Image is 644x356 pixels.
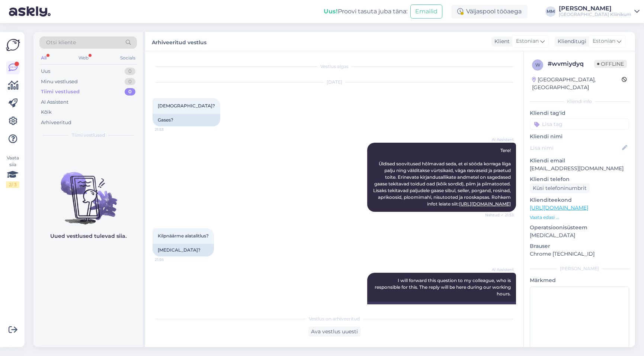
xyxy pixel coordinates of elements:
[46,39,76,46] span: Otsi kliente
[593,37,615,45] span: Estonian
[486,267,514,272] span: AI Assistent
[485,212,514,218] span: Nähtud ✓ 21:53
[530,175,629,183] p: Kliendi telefon
[530,196,629,204] p: Klienditeekond
[535,62,540,68] span: w
[153,63,516,70] div: Vestlus algas
[308,327,361,337] div: Ava vestlus uuesti
[555,38,586,45] div: Klienditugi
[41,109,52,116] div: Kõik
[530,276,629,284] p: Märkmed
[530,144,621,152] input: Lisa nimi
[530,214,629,221] p: Vaata edasi ...
[375,278,512,297] span: I will forward this question to my colleague, who is responsible for this. The reply will be here...
[548,59,594,68] div: # wvmiydyq
[125,68,135,75] div: 0
[324,7,407,16] div: Proovi tasuta juba täna:
[559,6,640,17] a: [PERSON_NAME][GEOGRAPHIC_DATA] Kliinikum
[41,68,50,75] div: Uus
[530,265,629,272] div: [PERSON_NAME]
[530,157,629,165] p: Kliendi email
[153,79,516,85] div: [DATE]
[530,133,629,140] p: Kliendi nimi
[324,8,338,15] b: Uus!
[155,127,183,132] span: 21:53
[152,36,206,46] label: Arhiveeritud vestlus
[530,119,629,130] input: Lisa tag
[33,159,143,226] img: No chats
[41,98,68,106] div: AI Assistent
[459,201,511,207] a: [URL][DOMAIN_NAME]
[41,88,80,96] div: Tiimi vestlused
[6,181,19,188] div: 2 / 3
[545,6,556,17] div: MM
[559,12,631,17] div: [GEOGRAPHIC_DATA] Kliinikum
[373,148,512,207] span: Tere! Üldised soovitused hõlmavad seda, et ei sööda korraga liiga palju ning välditakse vürtsikai...
[532,76,622,91] div: [GEOGRAPHIC_DATA], [GEOGRAPHIC_DATA]
[530,242,629,250] p: Brauser
[486,137,514,142] span: AI Assistent
[41,78,78,85] div: Minu vestlused
[153,244,214,256] div: [MEDICAL_DATA]?
[6,155,19,188] div: Vaata siia
[125,78,135,85] div: 0
[41,119,71,126] div: Arhiveeritud
[491,38,510,45] div: Klient
[530,232,629,239] p: [MEDICAL_DATA]
[309,315,360,322] span: Vestlus on arhiveeritud
[451,5,528,18] div: Väljaspool tööaega
[530,204,588,211] a: [URL][DOMAIN_NAME]
[158,103,215,109] span: [DEMOGRAPHIC_DATA]?
[530,183,590,193] div: Küsi telefoninumbrit
[50,232,126,240] p: Uued vestlused tulevad siia.
[516,37,539,45] span: Estonian
[530,109,629,117] p: Kliendi tag'id
[559,6,631,12] div: [PERSON_NAME]
[77,53,90,63] div: Web
[6,38,20,52] img: Askly Logo
[410,4,442,19] button: Emailid
[155,257,183,262] span: 21:56
[72,132,105,139] span: Tiimi vestlused
[530,250,629,258] p: Chrome [TECHNICAL_ID]
[530,98,629,105] div: Kliendi info
[530,224,629,232] p: Operatsioonisüsteem
[125,88,135,96] div: 0
[367,302,516,321] div: Edastan selle küsimuse oma kolleegile, kes selle eest vastutab. Vastus on siin meie tööajal.
[594,60,627,68] span: Offline
[153,114,220,126] div: Gases?
[530,165,629,172] p: [EMAIL_ADDRESS][DOMAIN_NAME]
[39,53,48,63] div: All
[158,233,209,239] span: Kilpnäärme alatalitlus?
[119,53,137,63] div: Socials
